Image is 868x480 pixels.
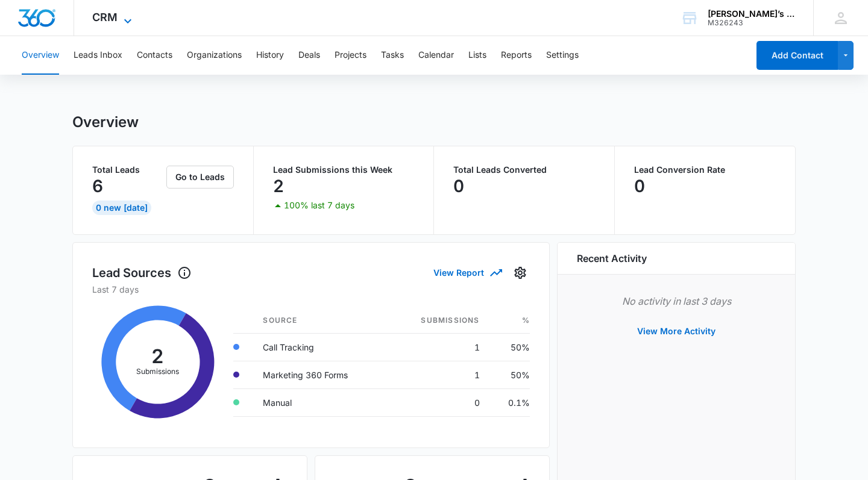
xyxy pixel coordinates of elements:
[92,283,530,296] p: Last 7 days
[433,262,501,283] button: View Report
[577,294,776,308] p: No activity in last 3 days
[577,251,647,266] h6: Recent Activity
[273,176,284,196] p: 2
[92,264,192,282] h1: Lead Sources
[256,36,284,75] button: History
[335,36,366,75] button: Projects
[634,166,776,174] p: Lead Conversion Rate
[489,388,530,416] td: 0.1%
[253,361,388,388] td: Marketing 360 Forms
[453,166,595,174] p: Total Leads Converted
[511,263,530,282] button: Settings
[501,36,532,75] button: Reports
[298,36,320,75] button: Deals
[489,308,530,334] th: %
[756,41,838,70] button: Add Contact
[92,11,118,23] span: CRM
[137,36,172,75] button: Contacts
[166,166,234,189] button: Go to Leads
[72,113,139,131] h1: Overview
[187,36,242,75] button: Organizations
[92,201,151,215] div: 0 New [DATE]
[418,36,454,75] button: Calendar
[22,36,59,75] button: Overview
[273,166,415,174] p: Lead Submissions this Week
[284,201,354,210] p: 100% last 7 days
[468,36,486,75] button: Lists
[92,166,164,174] p: Total Leads
[489,361,530,388] td: 50%
[74,36,122,75] button: Leads Inbox
[388,308,489,334] th: Submissions
[453,176,464,196] p: 0
[388,333,489,361] td: 1
[253,388,388,416] td: Manual
[166,172,234,182] a: Go to Leads
[634,176,645,196] p: 0
[253,308,388,334] th: Source
[625,317,728,346] button: View More Activity
[92,176,103,196] p: 6
[253,333,388,361] td: Call Tracking
[489,333,530,361] td: 50%
[381,36,404,75] button: Tasks
[708,9,796,19] div: account name
[546,36,579,75] button: Settings
[388,388,489,416] td: 0
[708,19,796,27] div: account id
[388,361,489,388] td: 1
